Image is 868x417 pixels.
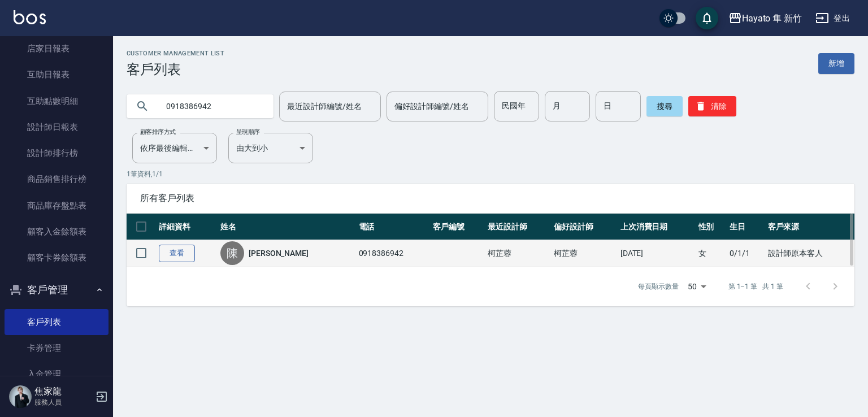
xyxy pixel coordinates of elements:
[356,240,431,267] td: 0918386942
[14,10,46,24] img: Logo
[688,96,736,116] button: 清除
[5,36,108,62] a: 店家日報表
[683,271,710,302] div: 50
[5,309,108,335] a: 客戶列表
[5,245,108,271] a: 顧客卡券餘額表
[696,7,718,29] button: save
[618,240,696,267] td: [DATE]
[220,241,244,265] div: 陳
[727,214,765,240] th: 生日
[5,140,108,166] a: 設計師排行榜
[159,245,195,262] a: 查看
[727,240,765,267] td: 0/1/1
[5,219,108,245] a: 顧客入金餘額表
[127,169,854,179] p: 1 筆資料, 1 / 1
[811,8,854,29] button: 登出
[34,397,92,407] p: 服務人員
[724,7,806,30] button: Hayato 隼 新竹
[551,214,617,240] th: 偏好設計師
[356,214,431,240] th: 電話
[765,214,854,240] th: 客戶來源
[696,214,727,240] th: 性別
[5,335,108,361] a: 卡券管理
[140,128,176,136] label: 顧客排序方式
[5,361,108,387] a: 入金管理
[9,385,32,408] img: Person
[430,214,485,240] th: 客戶編號
[485,240,551,267] td: 柯芷蓉
[5,193,108,219] a: 商品庫存盤點表
[156,214,218,240] th: 詳細資料
[5,62,108,88] a: 互助日報表
[132,133,217,163] div: 依序最後編輯時間
[5,88,108,114] a: 互助點數明細
[742,11,802,25] div: Hayato 隼 新竹
[5,275,108,305] button: 客戶管理
[638,281,679,292] p: 每頁顯示數量
[818,53,854,74] a: 新增
[140,193,841,204] span: 所有客戶列表
[228,133,313,163] div: 由大到小
[646,96,683,116] button: 搜尋
[696,240,727,267] td: 女
[158,91,264,121] input: 搜尋關鍵字
[618,214,696,240] th: 上次消費日期
[249,247,309,259] a: [PERSON_NAME]
[765,240,854,267] td: 設計師原本客人
[127,50,224,57] h2: Customer Management List
[236,128,260,136] label: 呈現順序
[218,214,356,240] th: 姓名
[5,166,108,192] a: 商品銷售排行榜
[127,62,224,77] h3: 客戶列表
[34,386,92,397] h5: 焦家龍
[5,114,108,140] a: 設計師日報表
[551,240,617,267] td: 柯芷蓉
[485,214,551,240] th: 最近設計師
[728,281,783,292] p: 第 1–1 筆 共 1 筆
